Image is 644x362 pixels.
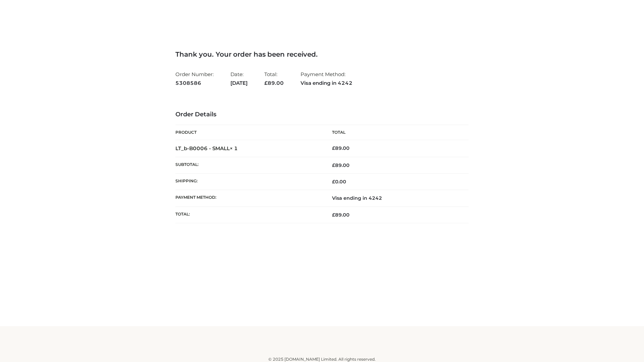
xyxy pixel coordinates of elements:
span: £ [264,80,268,86]
span: 89.00 [332,212,350,218]
strong: × 1 [230,145,238,152]
span: £ [332,212,335,218]
th: Subtotal: [175,157,322,173]
strong: 5308586 [175,79,214,87]
th: Total: [175,206,322,223]
span: £ [332,145,335,151]
th: Total [322,125,469,140]
td: Visa ending in 4242 [322,190,469,206]
h3: Thank you. Your order has been received. [175,50,469,58]
th: Payment method: [175,190,322,206]
strong: [DATE] [230,79,248,87]
li: Total: [264,68,284,89]
th: Shipping: [175,174,322,190]
strong: LT_b-B0006 - SMALL [175,145,238,152]
span: £ [332,162,335,168]
span: 89.00 [264,80,284,86]
li: Payment Method: [301,68,353,89]
li: Date: [230,68,248,89]
strong: Visa ending in 4242 [301,79,353,87]
h3: Order Details [175,111,469,118]
th: Product [175,125,322,140]
bdi: 89.00 [332,145,350,151]
li: Order Number: [175,68,214,89]
bdi: 0.00 [332,179,346,185]
span: 89.00 [332,162,350,168]
span: £ [332,179,335,185]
